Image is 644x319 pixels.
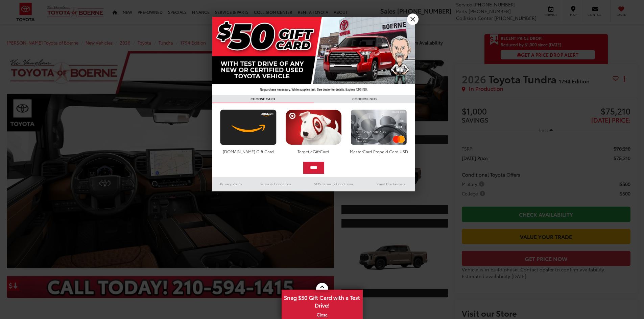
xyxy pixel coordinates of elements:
[282,290,362,311] span: Snag $50 Gift Card with a Test Drive!
[284,109,343,145] img: targetcard.png
[314,95,415,103] h3: CONFIRM INFO
[212,180,250,188] a: Privacy Policy
[284,149,343,154] div: Target eGiftCard
[349,109,409,145] img: mastercard.png
[302,180,366,188] a: SMS Terms & Conditions
[250,180,302,188] a: Terms & Conditions
[212,17,415,95] img: 42635_top_851395.jpg
[366,180,415,188] a: Brand Disclaimers
[212,95,314,103] h3: CHOOSE CARD
[349,149,409,154] div: MasterCard Prepaid Card USD
[218,149,278,154] div: [DOMAIN_NAME] Gift Card
[218,109,278,145] img: amazoncard.png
